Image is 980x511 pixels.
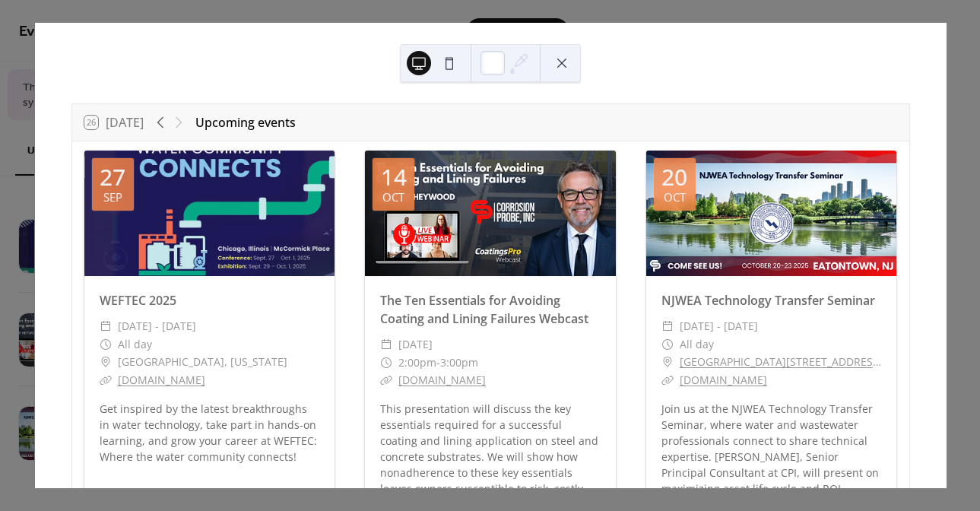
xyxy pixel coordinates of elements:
span: All day [118,335,152,354]
div: ​ [100,317,112,335]
span: All day [680,335,714,354]
div: Upcoming events [195,113,296,132]
div: Oct [382,192,404,203]
div: ​ [661,335,674,354]
div: ​ [100,335,112,354]
div: Get inspired by the latest breakthroughs in water technology, take part in hands-on learning, and... [84,401,335,465]
a: [DOMAIN_NAME] [398,373,486,387]
div: ​ [661,353,674,371]
a: WEFTEC 2025 [100,292,176,309]
div: ​ [100,353,112,371]
div: 27 [100,166,125,189]
a: [GEOGRAPHIC_DATA][STREET_ADDRESS] [680,353,882,371]
div: ​ [100,371,112,389]
a: NJWEA Technology Transfer Seminar [661,292,875,309]
div: ​ [380,335,392,354]
div: Oct [664,192,686,203]
span: - [436,354,440,372]
div: 14 [381,166,407,189]
span: [DATE] [398,335,433,354]
div: ​ [380,354,392,372]
span: [GEOGRAPHIC_DATA], [US_STATE] [118,353,287,371]
div: ​ [661,371,674,389]
a: [DOMAIN_NAME] [680,373,767,387]
a: The Ten Essentials for Avoiding Coating and Lining Failures Webcast [380,292,588,327]
span: 3:00pm [440,354,478,372]
div: 20 [661,166,687,189]
a: [DOMAIN_NAME] [118,373,205,387]
span: 2:00pm [398,354,436,372]
span: [DATE] - [DATE] [118,317,196,335]
div: ​ [380,371,392,389]
span: [DATE] - [DATE] [680,317,758,335]
div: Sep [103,192,122,203]
div: ​ [661,317,674,335]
